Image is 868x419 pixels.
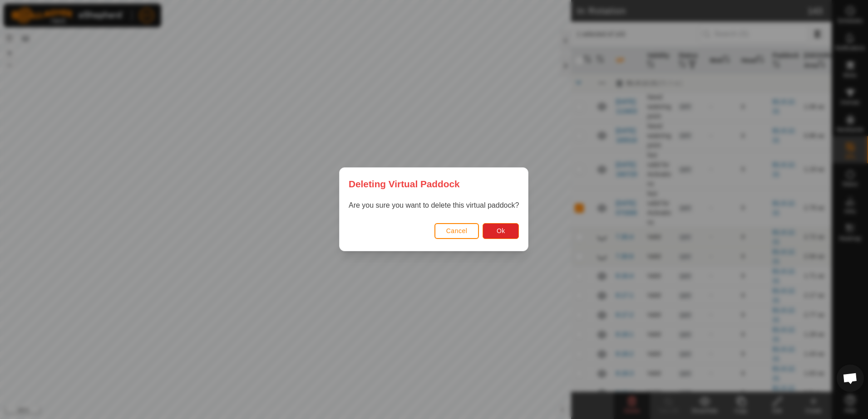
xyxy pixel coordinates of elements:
[837,365,864,392] a: Open chat
[497,228,505,235] span: Ok
[446,228,468,235] span: Cancel
[349,200,519,211] p: Are you sure you want to delete this virtual paddock?
[349,177,460,191] span: Deleting Virtual Paddock
[483,223,519,239] button: Ok
[434,223,479,239] button: Cancel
